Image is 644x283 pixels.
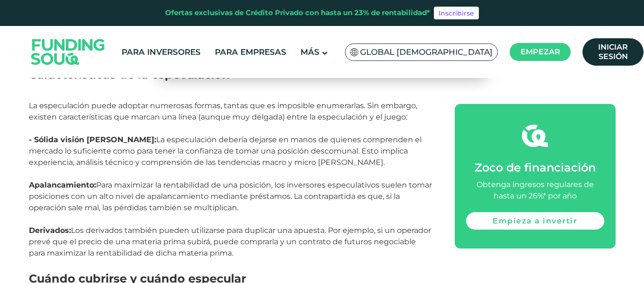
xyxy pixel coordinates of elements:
font: Características de la especulación [29,68,230,81]
a: Para inversores [119,44,203,60]
img: Bandera de Sudáfrica [350,48,359,56]
font: Zoco de financiación [475,161,596,174]
font: Obtenga ingresos regulares de hasta un 26%* por año [476,180,594,200]
font: Inscribirse [439,9,474,17]
a: Empieza a invertir [466,212,604,230]
img: Logo [22,28,115,76]
font: La especulación puede adoptar numerosas formas, tantas que es imposible enumerarlas. Sin embargo,... [29,101,417,121]
font: - Sólida visión [PERSON_NAME]: [29,135,156,144]
font: Ofertas exclusivas de Crédito Privado con hasta un 23% de rentabilidad* [165,8,430,17]
font: Más [300,47,319,57]
a: Inscribirse [434,7,479,20]
font: La especulación debería dejarse en manos de quienes comprenden el mercado lo suficiente como para... [29,135,422,167]
a: Iniciar sesión [582,38,644,66]
font: Para inversores [122,47,201,57]
img: fsicon [522,123,548,149]
font: Para maximizar la rentabilidad de una posición, los inversores especulativos suelen tomar posicio... [29,180,432,212]
font: Apalancamiento: [29,180,96,189]
font: Global [DEMOGRAPHIC_DATA] [360,47,493,57]
font: Empieza a invertir [493,216,577,225]
font: Empezar [520,47,560,56]
a: Para empresas [212,44,289,60]
font: Para empresas [215,47,286,57]
font: Los derivados también pueden utilizarse para duplicar una apuesta. Por ejemplo, si un operador pr... [29,226,431,257]
font: Derivados: [29,226,71,235]
font: Iniciar sesión [598,43,628,61]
